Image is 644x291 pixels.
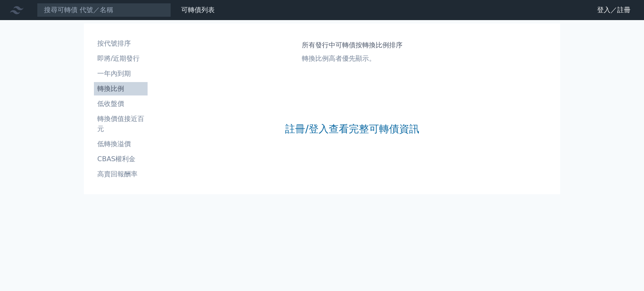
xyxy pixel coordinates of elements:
[94,137,148,151] a: 低轉換溢價
[94,154,148,164] li: CBAS權利金
[94,39,148,49] li: 按代號排序
[94,69,148,79] li: 一年內到期
[94,54,148,64] li: 即將/近期發行
[94,37,148,50] a: 按代號排序
[94,114,148,134] li: 轉換價值接近百元
[285,122,419,136] a: 註冊/登入查看完整可轉債資訊
[94,67,148,80] a: 一年內到期
[590,3,637,17] a: 登入／註冊
[302,54,402,64] p: 轉換比例高者優先顯示。
[37,3,171,17] input: 搜尋可轉債 代號／名稱
[94,167,148,181] a: 高賣回報酬率
[94,139,148,149] li: 低轉換溢價
[94,169,148,179] li: 高賣回報酬率
[94,112,148,136] a: 轉換價值接近百元
[302,40,402,50] h1: 所有發行中可轉債按轉換比例排序
[94,152,148,166] a: CBAS權利金
[181,6,215,14] a: 可轉債列表
[94,99,148,109] li: 低收盤價
[94,82,148,95] a: 轉換比例
[94,84,148,94] li: 轉換比例
[94,97,148,111] a: 低收盤價
[94,52,148,65] a: 即將/近期發行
